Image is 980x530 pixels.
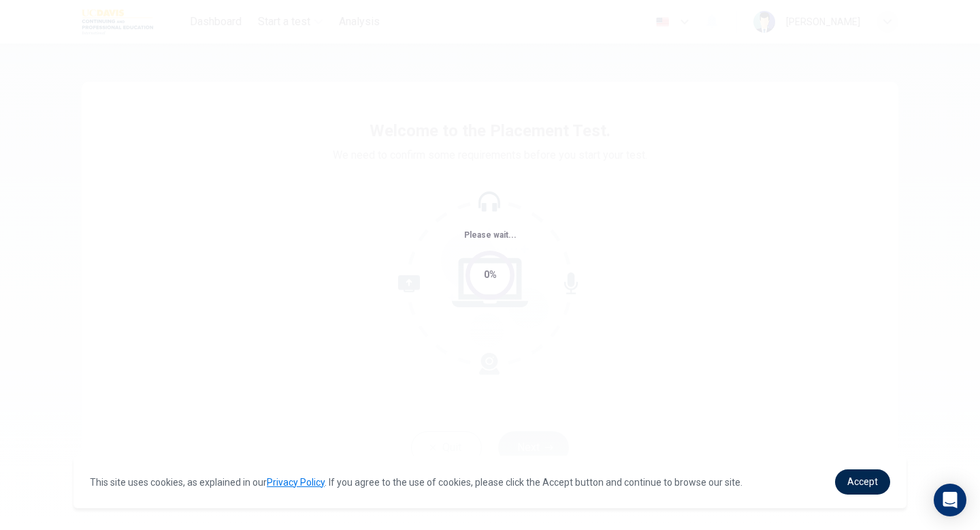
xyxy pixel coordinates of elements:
span: Accept [847,476,878,487]
a: dismiss cookie message [835,469,890,495]
div: 0% [484,267,497,283]
span: Please wait... [464,230,517,240]
span: This site uses cookies, as explained in our . If you agree to the use of cookies, please click th... [90,477,742,488]
div: cookieconsent [73,456,906,508]
div: Open Intercom Messenger [934,484,966,516]
a: Privacy Policy [267,477,325,488]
